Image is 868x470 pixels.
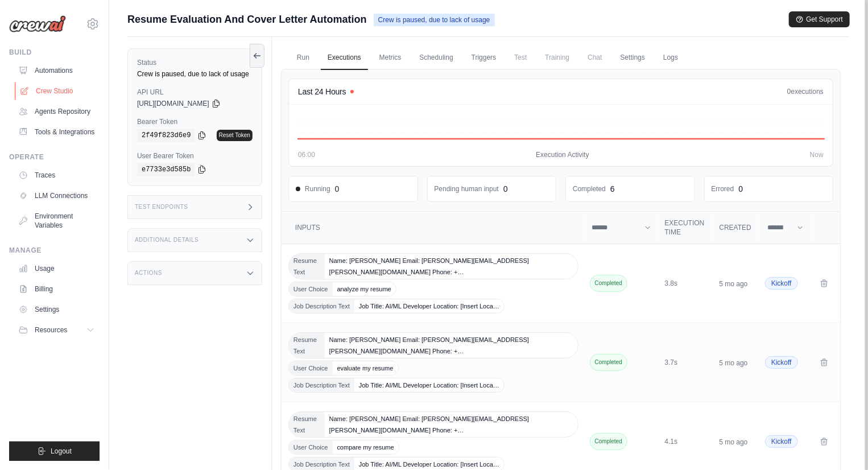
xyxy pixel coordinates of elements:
[590,275,627,292] span: Completed
[289,333,325,358] span: Resume Text
[296,184,330,193] span: Running
[373,46,408,70] a: Metrics
[137,129,195,142] code: 2f49f823d6e9
[14,187,100,205] a: LLM Connections
[658,212,713,244] th: Execution Time
[325,254,578,279] span: Name: [PERSON_NAME] Email: [PERSON_NAME][EMAIL_ADDRESS][PERSON_NAME][DOMAIN_NAME] Phone: +…
[289,254,325,279] span: Resume Text
[787,87,824,96] div: executions
[137,58,253,67] label: Status
[354,378,504,392] span: Job Title: AI/ML Developer Location: [Insert Loca…
[289,440,333,454] span: User Choice
[321,46,368,70] a: Executions
[137,88,253,97] label: API URL
[135,270,162,277] h3: Actions
[137,151,253,160] label: User Bearer Token
[290,46,316,70] a: Run
[9,246,100,255] div: Manage
[665,279,706,288] div: 3.8s
[507,46,534,69] span: Test
[14,321,100,339] button: Resources
[503,183,508,195] div: 0
[9,152,100,162] div: Operate
[335,183,340,195] div: 0
[720,280,748,288] time: 5 mo ago
[127,11,367,27] span: Resume Evaluation And Cover Letter Automation
[712,184,734,193] dd: Errored
[35,325,67,335] span: Resources
[590,354,627,371] span: Completed
[811,415,868,470] iframe: Chat Widget
[765,435,798,448] span: Kickoff
[137,163,195,176] code: e7733e3d585b
[374,14,495,26] span: Crew is paused, due to lack of usage
[135,204,188,211] h3: Test Endpoints
[137,69,253,79] div: Crew is paused, due to lack of usage
[135,237,199,244] h3: Additional Details
[14,259,100,278] a: Usage
[354,299,504,313] span: Job Title: AI/ML Developer Location: [Insert Loca…
[739,183,743,195] div: 0
[720,359,748,367] time: 5 mo ago
[665,437,706,446] div: 4.1s
[14,61,100,80] a: Automations
[14,207,100,234] a: Environment Variables
[9,15,66,32] img: Logo
[789,11,850,27] button: Get Support
[333,361,398,375] span: evaluate my resume
[289,282,333,296] span: User Choice
[14,166,100,184] a: Traces
[14,280,100,298] a: Billing
[15,82,101,100] a: Crew Studio
[51,447,72,456] span: Logout
[435,184,499,193] dd: Pending human input
[581,46,609,69] span: Chat is not available until the deployment is complete
[665,358,706,367] div: 3.7s
[656,46,685,70] a: Logs
[787,88,791,96] span: 0
[412,46,460,70] a: Scheduling
[9,48,100,57] div: Build
[282,212,585,244] th: Inputs
[573,184,606,193] dd: Completed
[765,356,798,369] span: Kickoff
[217,130,253,141] a: Reset Token
[14,102,100,121] a: Agents Repository
[289,361,333,375] span: User Choice
[333,440,399,454] span: compare my resume
[137,117,253,126] label: Bearer Token
[536,150,589,159] span: Execution Activity
[333,282,396,296] span: analyze my resume
[9,442,100,461] button: Logout
[137,99,209,108] span: [URL][DOMAIN_NAME]
[538,46,576,69] span: Training is not available until the deployment is complete
[810,150,824,159] span: Now
[713,212,758,244] th: Created
[298,86,346,97] h4: Last 24 Hours
[765,277,798,290] span: Kickoff
[289,299,354,313] span: Job Description Text
[298,150,315,159] span: 06:00
[720,438,748,446] time: 5 mo ago
[614,46,652,70] a: Settings
[325,412,578,437] span: Name: [PERSON_NAME] Email: [PERSON_NAME][EMAIL_ADDRESS][PERSON_NAME][DOMAIN_NAME] Phone: +…
[610,183,615,195] div: 6
[14,123,100,141] a: Tools & Integrations
[590,433,627,450] span: Completed
[465,46,503,70] a: Triggers
[289,412,325,437] span: Resume Text
[289,378,354,392] span: Job Description Text
[14,300,100,319] a: Settings
[325,333,578,358] span: Name: [PERSON_NAME] Email: [PERSON_NAME][EMAIL_ADDRESS][PERSON_NAME][DOMAIN_NAME] Phone: +…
